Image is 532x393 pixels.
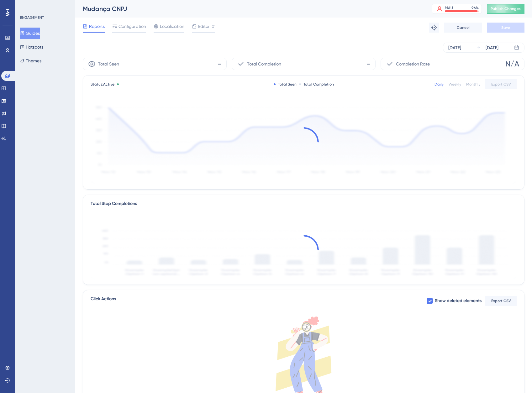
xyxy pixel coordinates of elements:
button: Export CSV [485,296,517,306]
button: Export CSV [485,79,517,89]
span: Total Completion [247,60,281,68]
div: Monthly [466,82,480,87]
button: Hotspots [20,41,43,53]
div: Total Seen [274,82,297,87]
button: Guides [20,28,40,39]
button: Themes [20,55,41,66]
button: Publish Changes [487,4,524,14]
span: Export CSV [491,298,511,303]
div: MAU [445,5,453,10]
span: N/A [505,59,519,69]
div: Weekly [449,82,461,87]
span: Save [501,25,510,30]
div: ENGAGEMENT [20,15,44,20]
span: Show deleted elements [435,297,482,305]
span: Export CSV [491,82,511,87]
span: - [218,59,221,69]
span: - [366,59,370,69]
span: Completion Rate [396,60,430,68]
span: Status: [91,82,114,87]
div: Mudança CNPJ [83,4,416,13]
button: Cancel [444,23,482,33]
div: Total Completion [299,82,334,87]
span: Cancel [457,25,470,30]
span: Configuration [119,23,146,30]
div: [DATE] [448,44,461,51]
span: Click Actions [91,295,116,307]
div: Total Step Completions [91,200,137,207]
span: Localization [160,23,184,30]
span: Editor [198,23,210,30]
span: Active [103,82,114,86]
span: Total Seen [98,60,119,68]
div: [DATE] [486,44,498,51]
span: Publish Changes [491,6,521,11]
span: Reports [89,23,105,30]
div: 96 % [471,5,479,10]
div: Daily [435,82,444,87]
button: Save [487,23,524,33]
